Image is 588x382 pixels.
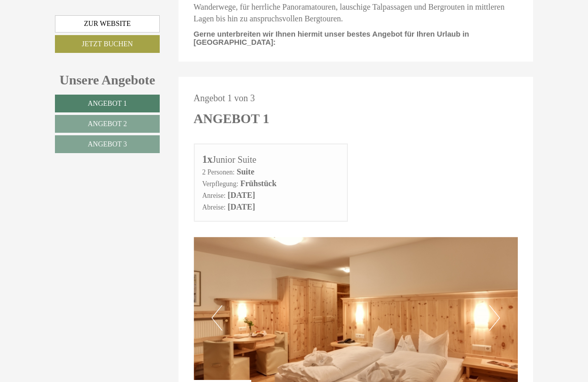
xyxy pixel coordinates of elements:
span: Angebot 1 von 3 [194,93,255,103]
a: Zur Website [55,15,160,33]
a: Jetzt buchen [55,35,160,53]
small: 2 Personen: [202,168,235,176]
small: Anreise: [202,192,226,199]
button: Previous [212,305,222,331]
b: Suite [237,167,254,176]
b: [DATE] [228,202,255,211]
span: Angebot 3 [87,140,127,148]
span: Angebot 2 [87,120,127,128]
div: Angebot 1 [194,109,270,128]
b: 1x [202,154,213,165]
small: Verpflegung: [202,180,239,188]
button: Next [489,305,500,331]
b: [DATE] [228,191,255,199]
span: Angebot 1 [87,100,127,107]
span: Gerne unterbreiten wir Ihnen hiermit unser bestes Angebot für Ihren Urlaub in [GEOGRAPHIC_DATA]: [194,30,469,46]
b: Frühstück [240,179,276,188]
small: Abreise: [202,203,226,211]
div: Unsere Angebote [55,71,160,90]
div: Junior Suite [202,152,340,167]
